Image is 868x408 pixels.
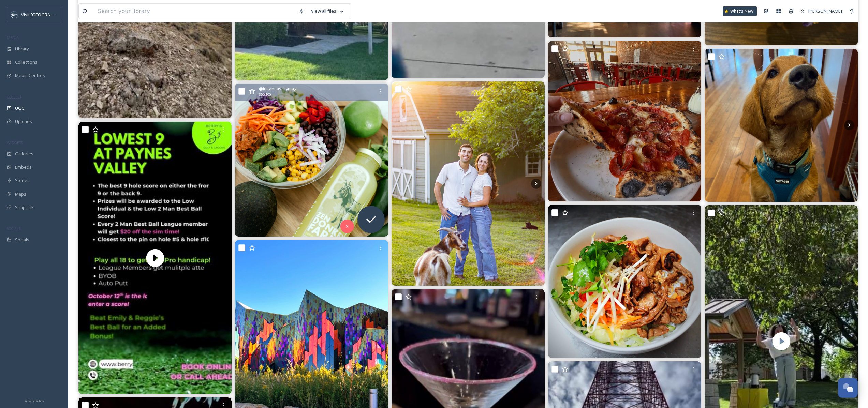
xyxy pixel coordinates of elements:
[15,46,29,52] span: Library
[797,4,845,18] a: [PERSON_NAME]
[259,92,271,97] span: 600 x 600
[15,204,34,211] span: SnapLink
[7,226,20,231] span: SOCIALS
[11,11,18,18] img: c3es6xdrejuflcaqpovn.png
[548,41,701,201] img: What we love about pizza is that there’s one for everyone. It gathers people around the same tabl...
[259,86,296,92] span: @ inkansascitymag
[838,378,858,398] button: Open Chat
[7,140,23,145] span: WIDGETS
[24,399,44,403] span: Privacy Policy
[24,396,44,405] a: Privacy Policy
[15,118,32,125] span: Uploads
[723,6,757,16] a: What's New
[15,164,32,170] span: Embeds
[15,237,29,243] span: Socials
[78,122,232,394] img: thumbnail
[94,4,295,19] input: Search your library
[15,177,30,184] span: Stories
[78,122,232,394] video: OCTOBER Challenge course #1 Paynes Valley! Come post your lowest 9 hole score as an individual an...
[7,94,21,100] span: COLLECT
[15,191,26,197] span: Maps
[235,84,388,237] img: 🫏 For nearly a decade, Kansas Citians have lined up at farmers markets and pop-ups for the bright...
[308,4,348,18] a: View all files
[705,49,858,202] img: Alfred the #goldenretriever #puppy came to visit today! #kclocal #goldenretriever #goldensnuggles...
[21,11,74,18] span: Visit [GEOGRAPHIC_DATA]
[15,72,45,79] span: Media Centres
[548,205,701,358] img: Vietnam Cafe, after nearly 30 years in Kansas City’s Columbus Park, is crossing the state line wi...
[392,81,545,286] img: More of my favorites from this session :) - - - #portraitphotography #portraitphotographer #photo...
[15,105,24,111] span: UGC
[15,59,38,65] span: Collections
[15,151,33,157] span: Galleries
[808,8,842,14] span: [PERSON_NAME]
[7,35,19,40] span: MEDIA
